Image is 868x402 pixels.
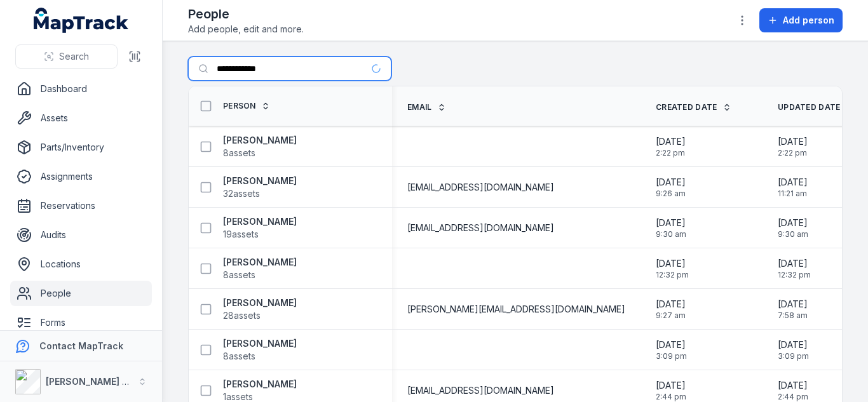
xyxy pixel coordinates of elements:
[656,298,686,311] span: [DATE]
[656,148,686,158] span: 2:22 pm
[778,257,811,280] time: 06/06/2025, 12:32:38 pm
[223,101,270,111] a: Person
[656,135,686,148] span: [DATE]
[59,50,89,63] span: Search
[656,176,686,189] span: [DATE]
[656,135,686,158] time: 20/08/2025, 2:22:10 pm
[10,135,152,160] a: Parts/Inventory
[223,309,261,322] span: 28 assets
[223,256,297,269] strong: [PERSON_NAME]
[778,257,811,270] span: [DATE]
[759,8,843,32] button: Add person
[223,147,255,159] span: 8 assets
[778,102,855,112] a: Updated Date
[223,215,297,228] strong: [PERSON_NAME]
[778,298,808,311] span: [DATE]
[223,337,297,350] strong: [PERSON_NAME]
[656,270,689,280] span: 12:32 pm
[223,134,297,159] a: [PERSON_NAME]8assets
[656,379,686,402] time: 13/06/2025, 2:44:57 pm
[778,176,808,189] span: [DATE]
[656,189,686,199] span: 9:26 am
[10,193,152,218] a: Reservations
[778,338,809,361] time: 08/08/2025, 3:09:04 pm
[656,338,687,361] time: 08/08/2025, 3:09:04 pm
[778,229,808,239] span: 9:30 am
[407,102,432,112] span: Email
[188,23,304,36] span: Add people, edit and more.
[656,257,689,280] time: 06/06/2025, 12:32:38 pm
[778,217,808,229] span: [DATE]
[407,102,446,112] a: Email
[778,135,808,148] span: [DATE]
[778,135,808,158] time: 20/08/2025, 2:22:10 pm
[10,222,152,248] a: Audits
[656,229,686,239] span: 9:30 am
[656,176,686,199] time: 04/03/2025, 9:26:03 am
[656,298,686,321] time: 04/03/2025, 9:27:41 am
[39,340,123,351] strong: Contact MapTrack
[34,8,129,33] a: MapTrack
[778,270,811,280] span: 12:32 pm
[656,311,686,321] span: 9:27 am
[223,215,297,241] a: [PERSON_NAME]19assets
[656,379,686,392] span: [DATE]
[407,181,554,194] span: [EMAIL_ADDRESS][DOMAIN_NAME]
[223,269,255,281] span: 8 assets
[656,102,717,112] span: Created Date
[656,217,686,229] span: [DATE]
[223,187,260,200] span: 32 assets
[223,175,297,187] strong: [PERSON_NAME]
[223,337,297,363] a: [PERSON_NAME]8assets
[223,256,297,281] a: [PERSON_NAME]8assets
[223,297,297,322] a: [PERSON_NAME]28assets
[223,134,297,147] strong: [PERSON_NAME]
[223,101,256,111] span: Person
[656,351,687,361] span: 3:09 pm
[15,44,118,69] button: Search
[407,384,554,397] span: [EMAIL_ADDRESS][DOMAIN_NAME]
[778,102,841,112] span: Updated Date
[223,350,255,363] span: 8 assets
[10,76,152,102] a: Dashboard
[656,257,689,270] span: [DATE]
[10,281,152,306] a: People
[223,175,297,200] a: [PERSON_NAME]32assets
[656,338,687,351] span: [DATE]
[407,222,554,234] span: [EMAIL_ADDRESS][DOMAIN_NAME]
[778,338,809,351] span: [DATE]
[223,228,259,241] span: 19 assets
[778,298,808,321] time: 01/08/2025, 7:58:22 am
[778,148,808,158] span: 2:22 pm
[223,378,297,391] strong: [PERSON_NAME]
[407,303,625,316] span: [PERSON_NAME][EMAIL_ADDRESS][DOMAIN_NAME]
[783,14,834,27] span: Add person
[188,5,304,23] h2: People
[778,176,808,199] time: 12/06/2025, 11:21:27 am
[778,392,808,402] span: 2:44 pm
[778,189,808,199] span: 11:21 am
[778,379,808,392] span: [DATE]
[656,102,731,112] a: Created Date
[10,310,152,335] a: Forms
[778,379,808,402] time: 13/06/2025, 2:44:57 pm
[223,297,297,309] strong: [PERSON_NAME]
[46,376,134,387] strong: [PERSON_NAME] Air
[778,351,809,361] span: 3:09 pm
[656,392,686,402] span: 2:44 pm
[10,105,152,131] a: Assets
[778,311,808,321] span: 7:58 am
[10,251,152,277] a: Locations
[778,217,808,239] time: 04/06/2025, 9:30:08 am
[656,217,686,239] time: 04/06/2025, 9:30:08 am
[10,164,152,189] a: Assignments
